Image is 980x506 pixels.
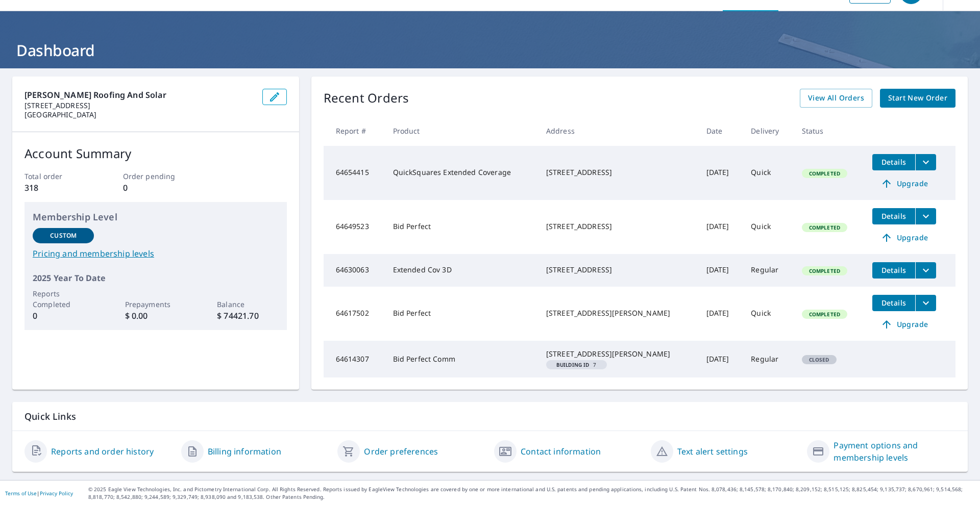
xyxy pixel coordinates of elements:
[385,287,538,341] td: Bid Perfect
[324,287,385,341] td: 64617502
[385,146,538,200] td: QuickSquares Extended Coverage
[24,182,90,194] p: 318
[794,116,864,146] th: Status
[24,144,287,163] p: Account Summary
[217,310,278,322] p: $ 74421.70
[698,116,743,146] th: Date
[803,170,846,177] span: Completed
[872,154,915,170] button: detailsBtn-64654415
[33,210,279,224] p: Membership Level
[546,308,690,318] div: [STREET_ADDRESS][PERSON_NAME]
[33,247,279,260] a: Pricing and membership levels
[880,89,955,108] a: Start New Order
[698,254,743,287] td: [DATE]
[5,490,73,496] p: |
[217,299,278,310] p: Balance
[324,116,385,146] th: Report #
[546,167,690,178] div: [STREET_ADDRESS]
[550,362,603,367] span: 7
[915,262,936,279] button: filesDropdownBtn-64630063
[878,298,909,308] span: Details
[324,146,385,200] td: 64654415
[546,221,690,232] div: [STREET_ADDRESS]
[878,265,909,275] span: Details
[324,200,385,254] td: 64649523
[324,341,385,377] td: 64614307
[125,299,186,310] p: Prepayments
[33,272,279,284] p: 2025 Year To Date
[915,208,936,224] button: filesDropdownBtn-64649523
[878,232,930,244] span: Upgrade
[878,211,909,221] span: Details
[698,146,743,200] td: [DATE]
[40,490,73,497] a: Privacy Policy
[125,310,186,322] p: $ 0.00
[915,154,936,170] button: filesDropdownBtn-64654415
[888,92,947,105] span: Start New Order
[677,445,748,458] a: Text alert settings
[698,200,743,254] td: [DATE]
[743,287,793,341] td: Quick
[324,89,409,108] p: Recent Orders
[88,486,975,501] p: © 2025 Eagle View Technologies, Inc. and Pictometry International Corp. All Rights Reserved. Repo...
[24,110,254,119] p: [GEOGRAPHIC_DATA]
[33,310,94,322] p: 0
[385,200,538,254] td: Bid Perfect
[743,146,793,200] td: Quick
[872,262,915,279] button: detailsBtn-64630063
[123,182,188,194] p: 0
[743,341,793,377] td: Regular
[834,439,955,464] a: Payment options and membership levels
[803,356,836,363] span: Closed
[698,287,743,341] td: [DATE]
[803,311,846,318] span: Completed
[556,362,590,367] em: Building ID
[24,89,254,101] p: [PERSON_NAME] Roofing and Solar
[872,230,936,246] a: Upgrade
[872,208,915,224] button: detailsBtn-64649523
[915,295,936,311] button: filesDropdownBtn-64617502
[800,89,872,108] a: View All Orders
[24,101,254,110] p: [STREET_ADDRESS]
[538,116,698,146] th: Address
[546,349,690,359] div: [STREET_ADDRESS][PERSON_NAME]
[872,175,936,192] a: Upgrade
[743,254,793,287] td: Regular
[385,341,538,377] td: Bid Perfect Comm
[33,288,94,310] p: Reports Completed
[50,231,77,240] p: Custom
[872,295,915,311] button: detailsBtn-64617502
[123,171,188,182] p: Order pending
[803,224,846,231] span: Completed
[385,116,538,146] th: Product
[698,341,743,377] td: [DATE]
[208,445,281,458] a: Billing information
[743,116,793,146] th: Delivery
[878,157,909,167] span: Details
[24,410,955,423] p: Quick Links
[872,316,936,333] a: Upgrade
[51,445,154,458] a: Reports and order history
[324,254,385,287] td: 64630063
[803,267,846,274] span: Completed
[24,171,90,182] p: Total order
[364,445,438,458] a: Order preferences
[878,178,930,190] span: Upgrade
[12,40,968,61] h1: Dashboard
[808,92,864,105] span: View All Orders
[878,318,930,331] span: Upgrade
[546,265,690,275] div: [STREET_ADDRESS]
[521,445,601,458] a: Contact information
[5,490,37,497] a: Terms of Use
[385,254,538,287] td: Extended Cov 3D
[743,200,793,254] td: Quick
